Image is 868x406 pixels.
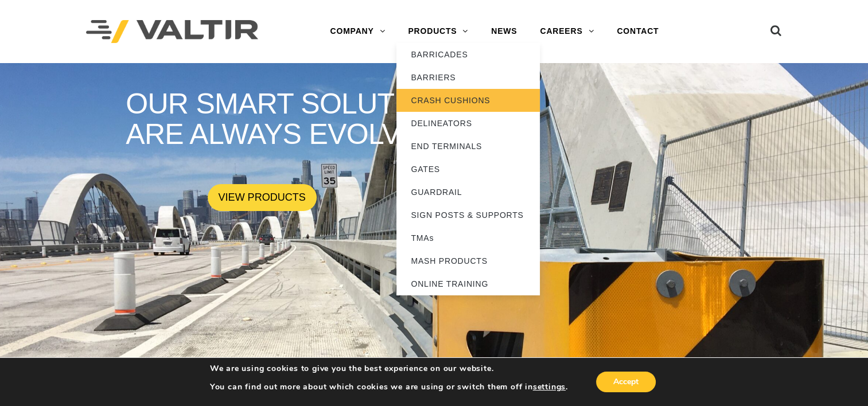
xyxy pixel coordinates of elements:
[396,112,540,135] a: DELINEATORS
[605,20,670,43] a: CONTACT
[396,135,540,158] a: END TERMINALS
[396,181,540,204] a: GUARDRAIL
[318,20,396,43] a: COMPANY
[396,204,540,227] a: SIGN POSTS & SUPPORTS
[396,227,540,249] a: TMAs
[396,272,540,295] a: ONLINE TRAINING
[208,184,317,211] a: VIEW PRODUCTS
[126,89,493,151] rs-layer: OUR SMART SOLUTIONS ARE ALWAYS EVOLVING.
[596,372,656,392] button: Accept
[396,89,540,112] a: CRASH CUSHIONS
[480,20,528,43] a: NEWS
[528,20,605,43] a: CAREERS
[396,66,540,89] a: BARRIERS
[396,158,540,181] a: GATES
[396,249,540,272] a: MASH PRODUCTS
[533,382,566,392] button: settings
[396,20,480,43] a: PRODUCTS
[210,382,568,392] p: You can find out more about which cookies we are using or switch them off in .
[86,20,258,44] img: Valtir
[396,43,540,66] a: BARRICADES
[210,364,568,374] p: We are using cookies to give you the best experience on our website.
